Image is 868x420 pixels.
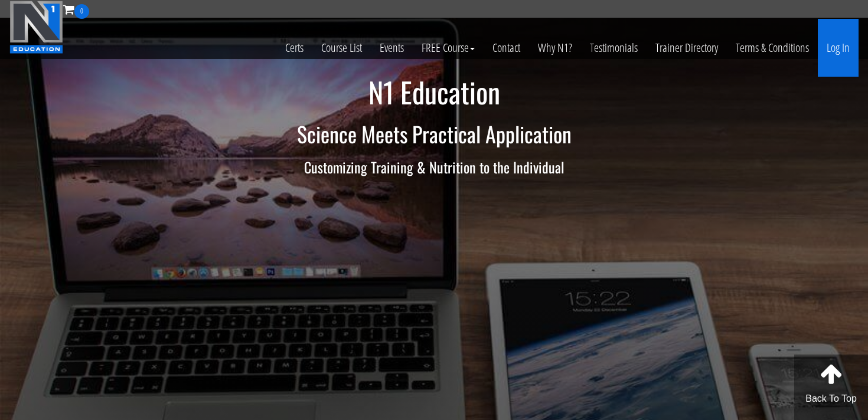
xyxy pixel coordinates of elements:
a: Contact [484,19,529,77]
a: Testimonials [581,19,647,77]
h3: Customizing Training & Nutrition to the Individual [89,159,779,175]
span: 0 [74,4,89,19]
a: 0 [63,1,89,17]
a: FREE Course [413,19,484,77]
a: Events [371,19,413,77]
a: Trainer Directory [647,19,727,77]
a: Why N1? [529,19,581,77]
a: Certs [276,19,312,77]
img: n1-education [9,1,63,54]
h1: N1 Education [89,77,779,108]
a: Log In [818,19,859,77]
a: Course List [312,19,371,77]
a: Terms & Conditions [727,19,818,77]
p: Back To Top [794,392,868,406]
h2: Science Meets Practical Application [89,122,779,146]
